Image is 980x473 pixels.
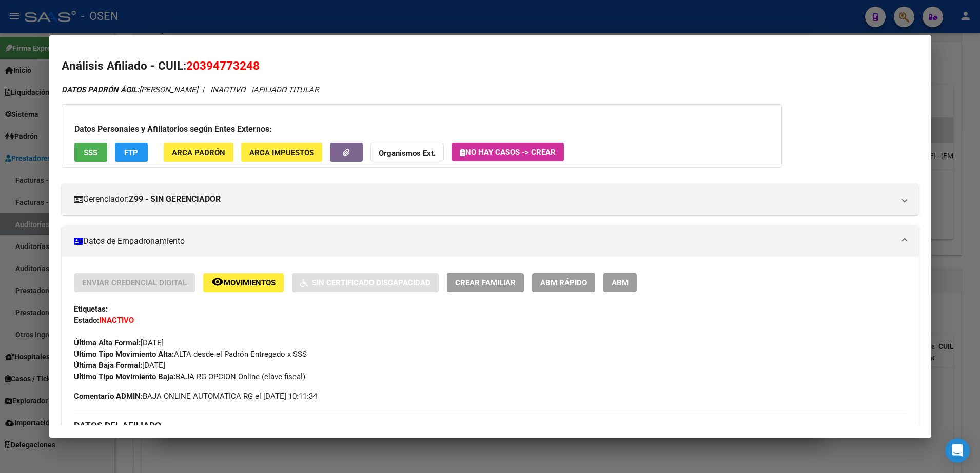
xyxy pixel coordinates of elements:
[452,143,564,161] button: No hay casos -> Crear
[74,193,894,205] mat-panel-title: Gerenciador:
[945,438,970,463] div: Open Intercom Messenger
[253,85,319,94] span: AFILIADO TITULAR
[540,278,587,287] span: ABM Rápido
[82,278,187,287] span: Enviar Credencial Digital
[129,193,221,205] strong: Z99 - SIN GERENCIADOR
[241,143,322,162] button: ARCA Impuestos
[460,148,556,157] span: No hay casos -> Crear
[74,420,907,431] h3: DATOS DEL AFILIADO
[84,148,97,157] span: SSS
[447,273,524,292] button: Crear Familiar
[74,361,165,370] span: [DATE]
[62,85,139,94] strong: DATOS PADRÓN ÁGIL:
[74,338,164,347] span: [DATE]
[99,316,134,325] strong: INACTIVO
[74,390,317,402] span: BAJA ONLINE AUTOMATICA RG el [DATE] 10:11:34
[124,148,138,157] span: FTP
[532,273,595,292] button: ABM Rápido
[74,316,99,325] strong: Estado:
[249,148,314,157] span: ARCA Impuestos
[74,123,769,135] h3: Datos Personales y Afiliatorios según Entes Externos:
[612,278,629,287] span: ABM
[74,361,142,370] strong: Última Baja Formal:
[74,372,305,381] span: BAJA RG OPCION Online (clave fiscal)
[74,143,107,162] button: SSS
[603,273,637,292] button: ABM
[74,338,141,347] strong: Última Alta Formal:
[74,349,174,359] strong: Ultimo Tipo Movimiento Alta:
[203,273,284,292] button: Movimientos
[74,304,108,314] strong: Etiquetas:
[172,148,225,157] span: ARCA Padrón
[74,235,894,248] mat-panel-title: Datos de Empadronamiento
[74,392,143,401] strong: Comentario ADMIN:
[62,85,202,94] span: [PERSON_NAME] -
[370,143,444,162] button: Organismos Ext.
[74,372,175,381] strong: Ultimo Tipo Movimiento Baja:
[62,184,919,215] mat-expansion-panel-header: Gerenciador:Z99 - SIN GERENCIADOR
[211,276,224,288] mat-icon: remove_red_eye
[62,226,919,257] mat-expansion-panel-header: Datos de Empadronamiento
[224,278,276,287] span: Movimientos
[292,273,439,292] button: Sin Certificado Discapacidad
[74,349,307,359] span: ALTA desde el Padrón Entregado x SSS
[312,278,430,287] span: Sin Certificado Discapacidad
[74,273,195,292] button: Enviar Credencial Digital
[379,149,436,158] strong: Organismos Ext.
[164,143,233,162] button: ARCA Padrón
[186,59,260,72] span: 20394773248
[455,278,516,287] span: Crear Familiar
[62,57,919,75] h2: Análisis Afiliado - CUIL:
[115,143,148,162] button: FTP
[62,85,319,94] i: | INACTIVO |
